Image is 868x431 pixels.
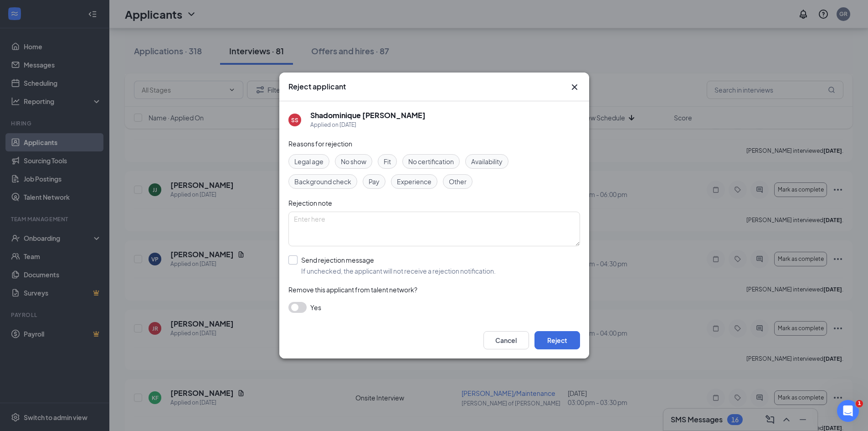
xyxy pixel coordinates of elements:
[310,302,321,313] span: Yes
[569,82,580,93] svg: Cross
[288,286,417,294] span: Remove this applicant from talent network?
[856,400,863,407] span: 1
[408,156,454,166] span: No certification
[288,140,352,148] span: Reasons for rejection
[294,177,351,187] span: Background check
[569,82,580,93] button: Close
[310,110,426,120] h5: Shadominique [PERSON_NAME]
[294,156,324,166] span: Legal age
[449,177,467,187] span: Other
[288,82,346,92] h3: Reject applicant
[483,331,529,349] button: Cancel
[397,177,431,187] span: Experience
[341,156,366,166] span: No show
[291,116,298,124] div: SS
[310,120,426,130] div: Applied on [DATE]
[384,156,391,166] span: Fit
[471,156,503,166] span: Availability
[534,331,580,349] button: Reject
[369,177,380,187] span: Pay
[837,400,859,422] iframe: Intercom live chat
[288,199,332,207] span: Rejection note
